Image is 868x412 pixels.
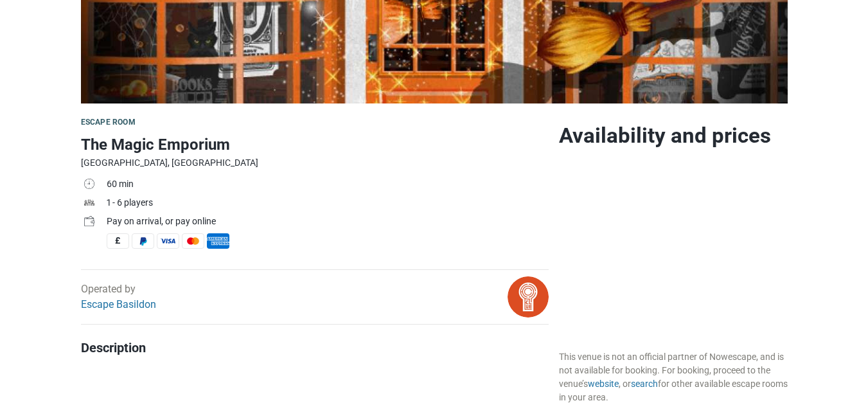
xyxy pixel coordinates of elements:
h2: Availability and prices [559,123,788,148]
h1: The Magic Emporium [81,133,549,156]
h4: Description [81,340,549,355]
span: American Express [207,233,229,249]
span: Cash [107,233,129,249]
div: Operated by [81,282,156,312]
span: Visa [157,233,179,249]
a: Escape Basildon [81,298,156,310]
div: This venue is not an official partner of Nowescape, and is not available for booking. For booking... [559,350,788,404]
span: MasterCard [182,233,204,249]
span: PayPal [132,233,154,249]
td: 60 min [107,176,549,195]
td: 1 - 6 players [107,195,549,213]
span: Escape room [81,118,136,127]
iframe: Advertisement [559,164,788,344]
a: search [631,379,658,389]
a: website [588,379,619,389]
div: Pay on arrival, or pay online [107,215,549,228]
div: [GEOGRAPHIC_DATA], [GEOGRAPHIC_DATA] [81,156,549,170]
img: bitmap.png [508,276,549,318]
